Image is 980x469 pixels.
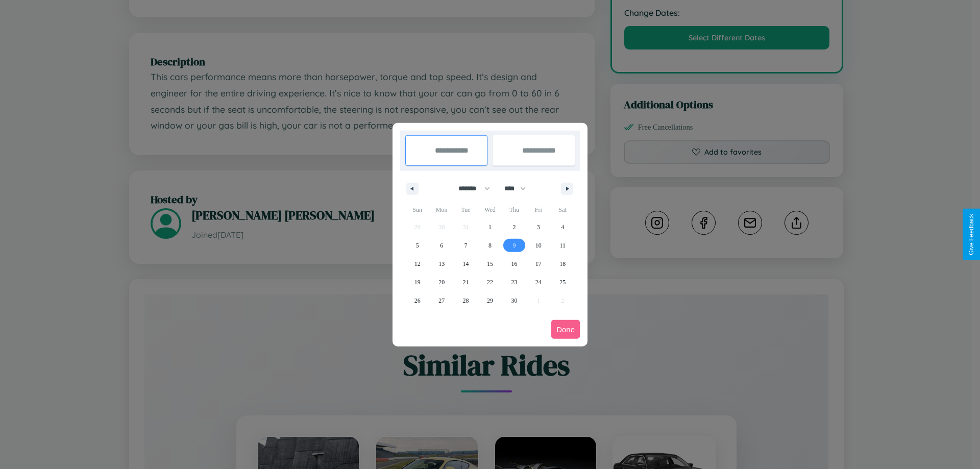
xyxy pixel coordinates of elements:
[405,255,429,273] button: 12
[454,236,478,255] button: 7
[526,255,550,273] button: 17
[559,255,566,273] span: 18
[511,255,517,273] span: 16
[454,255,478,273] button: 14
[405,236,429,255] button: 5
[526,273,550,291] button: 24
[551,236,575,255] button: 11
[478,202,502,218] span: Wed
[463,255,469,273] span: 14
[502,236,526,255] button: 9
[535,273,542,291] span: 24
[551,218,575,236] button: 4
[559,236,566,255] span: 11
[968,214,975,255] div: Give Feedback
[464,236,468,255] span: 7
[526,236,550,255] button: 10
[438,255,445,273] span: 13
[405,291,429,310] button: 26
[512,236,516,255] span: 9
[488,218,492,236] span: 1
[502,202,526,218] span: Thu
[416,236,419,255] span: 5
[478,291,502,310] button: 29
[502,218,526,236] button: 2
[414,273,421,291] span: 19
[551,320,580,339] button: Done
[440,236,443,255] span: 6
[511,273,517,291] span: 23
[512,218,516,236] span: 2
[478,236,502,255] button: 8
[561,218,564,236] span: 4
[551,202,575,218] span: Sat
[463,273,469,291] span: 21
[511,291,517,310] span: 30
[487,273,493,291] span: 22
[454,273,478,291] button: 21
[526,218,550,236] button: 3
[414,291,421,310] span: 26
[414,255,421,273] span: 12
[502,291,526,310] button: 30
[551,255,575,273] button: 18
[463,291,469,310] span: 28
[551,273,575,291] button: 25
[478,218,502,236] button: 1
[454,202,478,218] span: Tue
[535,255,542,273] span: 17
[537,218,540,236] span: 3
[502,273,526,291] button: 23
[526,202,550,218] span: Fri
[454,291,478,310] button: 28
[438,273,445,291] span: 20
[535,236,542,255] span: 10
[429,273,453,291] button: 20
[405,273,429,291] button: 19
[487,291,493,310] span: 29
[429,202,453,218] span: Mon
[478,255,502,273] button: 15
[405,202,429,218] span: Sun
[488,236,492,255] span: 8
[502,255,526,273] button: 16
[438,291,445,310] span: 27
[559,273,566,291] span: 25
[429,236,453,255] button: 6
[487,255,493,273] span: 15
[429,291,453,310] button: 27
[478,273,502,291] button: 22
[429,255,453,273] button: 13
